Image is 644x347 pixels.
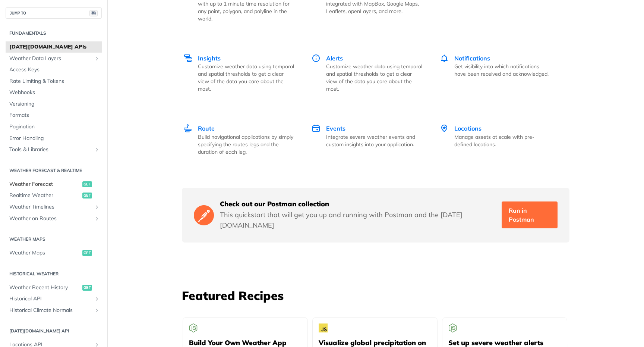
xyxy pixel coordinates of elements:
[6,110,102,121] a: Formats
[6,64,102,75] a: Access Keys
[220,210,496,231] p: This quickstart that will get you up and running with Postman and the [DATE][DOMAIN_NAME]
[6,133,102,144] a: Error Handling
[6,121,102,132] a: Pagination
[94,147,100,153] button: Show subpages for Tools & Libraries
[9,43,100,51] span: [DATE][DOMAIN_NAME] APIs
[432,108,560,171] a: Locations Locations Manage assets at scale with pre-defined locations.
[6,305,102,316] a: Historical Climate NormalsShow subpages for Historical Climate Normals
[326,125,345,132] span: Events
[9,146,92,153] span: Tools & Libraries
[6,144,102,155] a: Tools & LibrariesShow subpages for Tools & Libraries
[6,201,102,213] a: Weather TimelinesShow subpages for Weather Timelines
[198,133,295,156] p: Build navigational applications by simply specifying the routes legs and the duration of each leg.
[6,76,102,87] a: Rate Limiting & Tokens
[94,216,100,222] button: Show subpages for Weather on Routes
[6,190,102,201] a: Realtime Weatherget
[6,41,102,53] a: [DATE][DOMAIN_NAME] APIs
[326,133,423,148] p: Integrate severe weather events and custom insights into your application.
[6,179,102,190] a: Weather Forecastget
[9,112,100,119] span: Formats
[303,38,432,109] a: Alerts Alerts Customize weather data using temporal and spatial thresholds to get a clear view of...
[9,100,100,108] span: Versioning
[194,204,214,226] img: Postman Logo
[6,53,102,64] a: Weather Data LayersShow subpages for Weather Data Layers
[9,55,92,62] span: Weather Data Layers
[89,10,98,16] span: ⌘/
[502,201,558,228] a: Run in Postman
[326,54,343,62] span: Alerts
[440,124,449,133] img: Locations
[6,87,102,98] a: Webhooks
[9,78,100,85] span: Rate Limiting & Tokens
[94,56,100,62] button: Show subpages for Weather Data Layers
[183,108,303,171] a: Route Route Build navigational applications by simply specifying the routes legs and the duration...
[9,203,92,211] span: Weather Timelines
[9,135,100,142] span: Error Handling
[6,282,102,293] a: Weather Recent Historyget
[454,133,552,148] p: Manage assets at scale with pre-defined locations.
[182,287,569,304] h3: Featured Recipes
[9,123,100,131] span: Pagination
[6,236,102,243] h2: Weather Maps
[9,249,80,257] span: Weather Maps
[432,38,560,109] a: Notifications Notifications Get visibility into which notifications have been received and acknow...
[94,307,100,313] button: Show subpages for Historical Climate Normals
[94,296,100,302] button: Show subpages for Historical API
[9,284,80,291] span: Weather Recent History
[82,193,92,198] span: get
[9,215,92,222] span: Weather on Routes
[440,54,449,63] img: Notifications
[82,250,92,256] span: get
[183,124,192,133] img: Route
[183,38,303,109] a: Insights Insights Customize weather data using temporal and spatial thresholds to get a clear vie...
[312,54,321,63] img: Alerts
[9,307,92,314] span: Historical Climate Normals
[9,192,80,199] span: Realtime Weather
[6,167,102,174] h2: Weather Forecast & realtime
[82,181,92,187] span: get
[6,271,102,277] h2: Historical Weather
[454,54,490,62] span: Notifications
[6,213,102,224] a: Weather on RoutesShow subpages for Weather on Routes
[6,30,102,37] h2: Fundamentals
[198,125,215,132] span: Route
[312,124,321,133] img: Events
[6,328,102,334] h2: [DATE][DOMAIN_NAME] API
[6,293,102,304] a: Historical APIShow subpages for Historical API
[303,108,432,171] a: Events Events Integrate severe weather events and custom insights into your application.
[454,63,552,78] p: Get visibility into which notifications have been received and acknowledged.
[9,295,92,303] span: Historical API
[9,181,80,188] span: Weather Forecast
[198,54,221,62] span: Insights
[326,63,423,93] p: Customize weather data using temporal and spatial thresholds to get a clear view of the data you ...
[94,204,100,210] button: Show subpages for Weather Timelines
[82,285,92,291] span: get
[220,200,496,209] h5: Check out our Postman collection
[9,89,100,96] span: Webhooks
[183,54,192,63] img: Insights
[6,99,102,110] a: Versioning
[6,7,102,19] button: JUMP TO⌘/
[454,125,482,132] span: Locations
[198,63,295,93] p: Customize weather data using temporal and spatial thresholds to get a clear view of the data you ...
[9,66,100,74] span: Access Keys
[6,247,102,259] a: Weather Mapsget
